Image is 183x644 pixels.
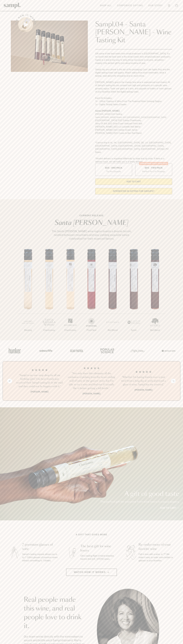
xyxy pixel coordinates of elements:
em: Santa [PERSON_NAME] [55,220,128,226]
p: Red Blend [144,329,166,332]
li: 7 / 7 [144,249,166,340]
button: Next slide [171,379,176,383]
p: Fall in love with a wine, or 7? We make it easy to order more bottles or glasses of your favorites. [139,553,175,562]
p: Sampl's tasting capsule allows you to try 7 100ml glasses of premium wines without committing to ... [22,553,58,562]
img: Artboard_3_0b291449-6e8c-4d07-b2c2-3f3601a19cd1_x450.png [130,345,145,356]
li: 4 / 7 [81,249,102,340]
a: Add to cart [160,506,179,510]
strong: Santa [PERSON_NAME]: [95,110,120,112]
a: Our Story [147,3,164,8]
button: Previous slide [7,379,12,383]
span: , [117,148,118,150]
a: Shop All [99,3,113,8]
img: Sampl.04 - Santa Barbara - Wine Tasting Kit [11,21,88,72]
h3: The best gift for wine lovers [80,544,116,553]
span: Santa [PERSON_NAME] Winery 2022 [GEOGRAPHIC_DATA] [GEOGRAPHIC_DATA] [95,116,166,118]
h2: Real people made this wine, and real people love to drink it. [24,596,86,630]
li: [PERSON_NAME] 2021 Cuvee le Bec Red Blend [95,132,172,135]
p: Syrah [123,329,144,332]
span: [PERSON_NAME] 2022 Riesling [95,113,122,115]
li: 2 / 7 [39,249,60,340]
li: [PERSON_NAME] 2022 La Cuadrilla Red Blend [95,125,172,128]
p: A gift of good taste [100,491,179,497]
h3: Re-order more of your favorite wine [139,543,175,551]
button: Watch how it works [66,569,117,576]
li: [PERSON_NAME] 2021 Estate Grown Syrah [95,128,172,132]
h3: “Not only does this eliminate all the confusion of picking from the never ending wall of wine in ... [68,372,115,390]
li: [GEOGRAPHIC_DATA] 2022 Estate Chardonnay [95,119,172,122]
div: Christmas SALE! Save 20% [139,162,168,165]
p: Gift a tasting flight of hand-selected, hard-to-find [US_STATE] wines. [80,554,116,561]
p: Red Blend [102,329,123,332]
li: 5 / 7 [102,249,123,340]
li: 3 / 7 [60,249,81,340]
img: Artboard_4_28b4d326-c26e-48f9-9c80-911f17d6414e_x450.png [99,345,115,356]
b: [PERSON_NAME] [134,389,152,391]
img: Artboard_7_5b34974b-f019-449e-91fb-745f8d0877ee_x450.png [160,345,176,356]
b: [PERSON_NAME] [83,392,100,395]
img: Artboard_1_c8cd28af-0030-4af1-819c-248e302c7f06_x450.png [7,345,23,356]
p: CURRENT RELEASE [49,214,134,217]
a: interested in gifting for groups? [95,188,172,194]
a: Corporate Gifting [116,3,144,8]
li: Story Of Soil 2022 Gold Coast Vineyard Pinot Noir [95,122,172,125]
button: See how it works [18,17,33,32]
p: Pinot Noir [81,329,102,332]
li: 2 / 4 [68,367,115,395]
h3: “Sampl is my one-stop shop for all my birthday gifts! Our best friends just received their Sampl ... [16,374,63,388]
p: Chardonnay [60,329,81,332]
li: 1 / 7 [17,249,39,340]
img: Artboard_6_04f9a106-072f-468a-bdd7-f11783b05722_x450.png [38,345,53,356]
h1: Sampl.04 - Santa [PERSON_NAME] - Wine Tasting Kit [95,21,172,44]
p: Riesling [17,329,39,332]
button: Add to Cart [95,178,172,185]
p: Chardonnay [39,329,60,332]
p: The Santa [PERSON_NAME] wine region boasts a diverse terroir, nestled between mountains and sea, ... [49,229,134,241]
h3: 7 premium glasses of wine [22,543,58,551]
li: 1 / 4 [16,367,63,395]
h3: “Whether I'm having friends over or just tired from a long day at work and need a glass of wine, ... [120,375,167,387]
img: Sampl logo [4,3,21,8]
small: Try the Capsule [106,170,121,173]
small: Perfect For 2-4 Tastings [142,170,165,173]
p: The perfect gift for everyone from wine lovers to casual sippers. [100,500,179,504]
li: 3 / 4 [120,367,167,395]
div: Gift some of the best wines from small producers in [GEOGRAPHIC_DATA]. It’s no secret that the be... [95,52,172,163]
span: $55 - One Pack [105,166,122,169]
span: [GEOGRAPHIC_DATA], [GEOGRAPHIC_DATA] [118,148,163,150]
h2: A gift that gives more [76,533,107,536]
b: [PERSON_NAME] [31,391,49,393]
img: Artboard_5_7fdae55a-36fd-43f7-8bfd-f74a06a2878e_x450.png [68,345,84,356]
span: $95 - Two Pack [145,166,163,169]
li: 6 / 7 [123,249,144,340]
